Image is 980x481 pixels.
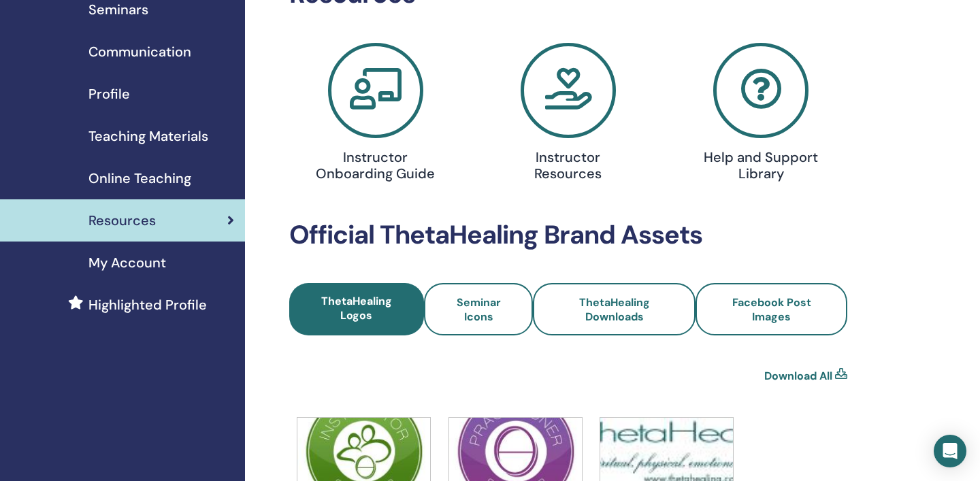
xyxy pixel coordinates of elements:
[287,43,463,187] a: Instructor Onboarding Guide
[314,149,438,182] h4: Instructor Onboarding Guide
[424,283,534,335] a: Seminar Icons
[88,252,166,273] span: My Account
[533,283,696,335] a: ThetaHealing Downloads
[764,368,832,384] a: Download All
[506,149,630,182] h4: Instructor Resources
[732,295,811,324] span: Facebook Post Images
[673,43,849,187] a: Help and Support Library
[88,210,156,231] span: Resources
[700,149,823,182] h4: Help and Support Library
[579,295,650,324] span: ThetaHealing Downloads
[696,283,847,335] a: Facebook Post Images
[88,84,130,104] span: Profile
[457,295,501,324] span: Seminar Icons
[88,126,208,146] span: Teaching Materials
[88,295,207,315] span: Highlighted Profile
[321,294,392,322] span: ThetaHealing Logos
[934,435,966,467] div: Open Intercom Messenger
[88,42,191,62] span: Communication
[289,283,424,335] a: ThetaHealing Logos
[289,220,847,251] h2: Official ThetaHealing Brand Assets
[480,43,656,187] a: Instructor Resources
[88,168,191,188] span: Online Teaching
